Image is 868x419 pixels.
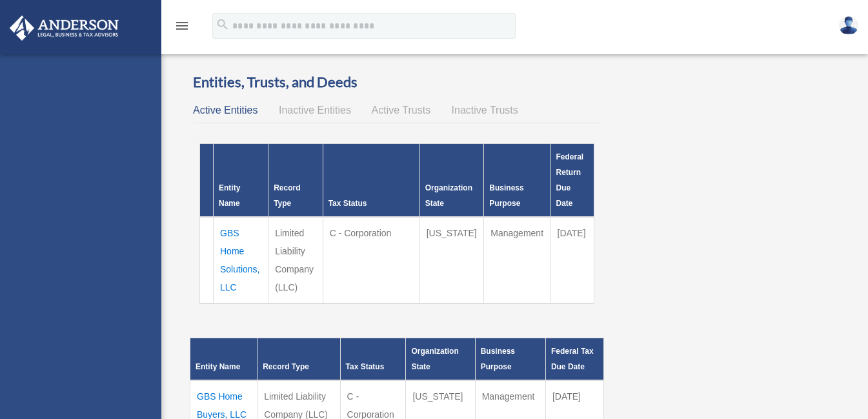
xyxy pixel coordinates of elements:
[279,105,351,116] span: Inactive Entities
[268,144,323,218] th: Record Type
[550,144,594,218] th: Federal Return Due Date
[406,338,475,381] th: Organization State
[452,105,518,116] span: Inactive Trusts
[214,217,268,303] td: GBS Home Solutions, LLC
[190,338,257,381] th: Entity Name
[475,338,545,381] th: Business Purpose
[174,18,190,34] i: menu
[839,16,858,35] img: User Pic
[174,23,190,34] a: menu
[193,72,601,92] h3: Entities, Trusts, and Deeds
[323,144,419,218] th: Tax Status
[550,217,594,303] td: [DATE]
[372,105,431,116] span: Active Trusts
[257,338,340,381] th: Record Type
[484,217,550,303] td: Management
[216,17,230,32] i: search
[545,338,603,381] th: Federal Tax Due Date
[6,15,123,41] img: Anderson Advisors Platinum Portal
[419,217,484,303] td: [US_STATE]
[419,144,484,218] th: Organization State
[340,338,406,381] th: Tax Status
[323,217,419,303] td: C - Corporation
[484,144,550,218] th: Business Purpose
[193,105,257,116] span: Active Entities
[268,217,323,303] td: Limited Liability Company (LLC)
[214,144,268,218] th: Entity Name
